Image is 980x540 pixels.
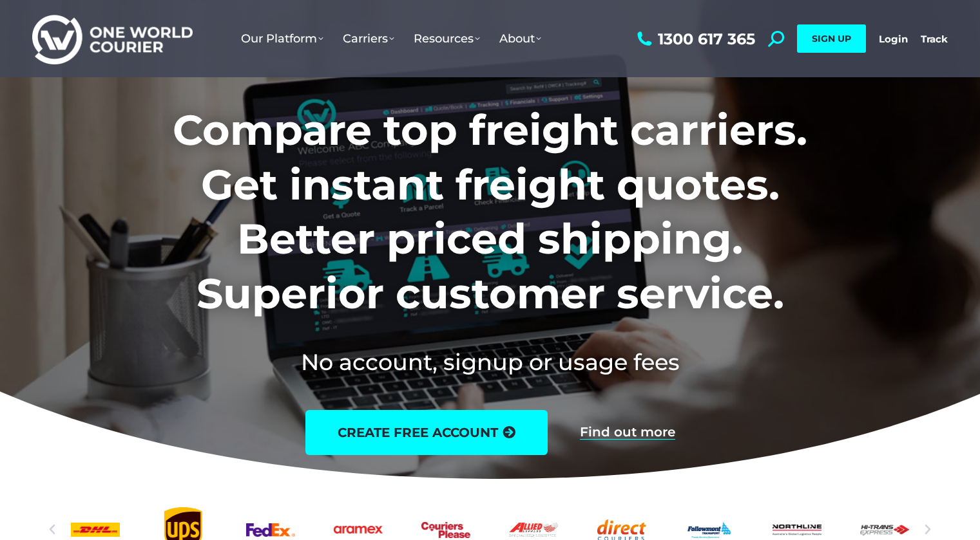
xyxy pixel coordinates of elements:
[231,19,333,59] a: Our Platform
[343,32,394,46] span: Carriers
[88,346,892,378] h2: No account, signup or usage fees
[490,19,551,59] a: About
[580,425,675,440] a: Find out more
[32,13,193,65] img: One World Courier
[88,103,892,321] h1: Compare top freight carriers. Get instant freight quotes. Better priced shipping. Superior custom...
[414,32,480,46] span: Resources
[241,32,323,46] span: Our Platform
[499,32,541,46] span: About
[634,31,755,47] a: 1300 617 365
[305,410,548,455] a: create free account
[333,19,404,59] a: Carriers
[797,24,866,53] a: SIGN UP
[404,19,490,59] a: Resources
[812,33,851,44] span: SIGN UP
[879,33,908,45] a: Login
[921,33,948,45] a: Track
